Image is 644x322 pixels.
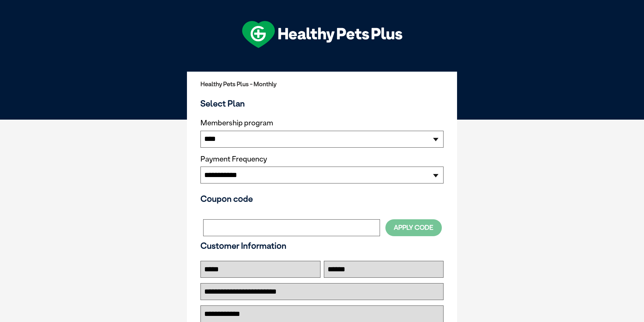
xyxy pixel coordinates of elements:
h2: Healthy Pets Plus - Monthly [200,81,444,88]
h3: Coupon code [200,194,444,204]
h3: Select Plan [200,98,444,108]
label: Membership program [200,119,444,127]
h3: Customer Information [200,241,444,251]
button: Apply Code [385,219,442,236]
label: Payment Frequency [200,155,267,164]
img: hpp-logo-landscape-green-white.png [242,21,402,48]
